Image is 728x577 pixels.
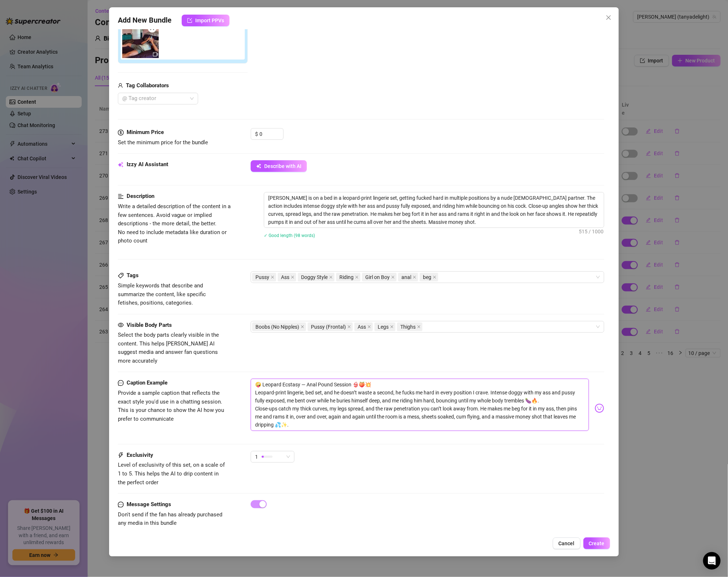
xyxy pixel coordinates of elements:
[118,511,222,527] span: Don't send if the fan has already purchased any media in this bundle
[308,322,353,331] span: Pussy (Frontal)
[301,325,304,329] span: close
[127,452,153,458] strong: Exclusivity
[118,273,124,279] span: tag
[118,15,172,26] span: Add New Bundle
[118,462,225,485] span: Level of exclusivity of this set, on a scale of 1 to 5. This helps the AI to drip content in the ...
[339,273,354,281] span: Riding
[118,139,208,146] span: Set the minimum price for the bundle
[606,15,612,20] span: close
[401,273,411,281] span: anal
[374,322,396,331] span: Legs
[378,323,389,331] span: Legs
[127,272,139,279] strong: Tags
[251,379,589,431] textarea: 🤪 Leopard Ecstasy — Anal Pound Session 👙🍑💥 Leopard-print lingerie, bed set, and he doesn’t waste ...
[252,322,306,331] span: Boobs (No Nipples)
[433,275,436,279] span: close
[127,322,172,328] strong: Visible Body Parts
[118,451,124,460] span: thunderbolt
[355,275,359,279] span: close
[354,322,373,331] span: Ass
[423,273,431,281] span: beg
[187,18,192,23] span: import
[413,275,416,279] span: close
[420,273,438,282] span: beg
[126,82,169,89] strong: Tag Collaborators
[281,273,289,281] span: Ass
[118,332,219,364] span: Select the body parts clearly visible in the content. This helps [PERSON_NAME] AI suggest media a...
[127,501,171,508] strong: Message Settings
[397,322,423,331] span: Thighs
[583,538,610,549] button: Create
[559,540,575,546] span: Cancel
[118,282,206,306] span: Simple keywords that describe and summarize the content, like specific fetishes, positions, categ...
[278,273,296,282] span: Ass
[553,538,581,549] button: Cancel
[329,275,333,279] span: close
[390,325,394,329] span: close
[264,192,604,228] textarea: [PERSON_NAME] is on a bed in a leopard-print lingerie set, getting fucked hard in multiple positi...
[301,273,328,281] span: Doggy Style
[603,15,615,20] span: Close
[595,404,604,413] img: svg%3e
[255,451,258,462] span: 1
[398,273,418,282] span: anal
[251,160,307,172] button: Describe with AI
[264,233,315,238] span: ✓ Good length (98 words)
[264,163,301,169] span: Describe with AI
[291,275,294,279] span: close
[182,15,230,26] button: Import PPVs
[255,273,269,281] span: Pussy
[118,192,124,201] span: align-left
[252,273,276,282] span: Pussy
[118,81,123,90] span: user
[391,275,395,279] span: close
[127,129,164,135] strong: Minimum Price
[298,273,335,282] span: Doggy Style
[347,325,351,329] span: close
[589,540,605,546] span: Create
[362,273,397,282] span: Girl on Boy
[365,273,390,281] span: Girl on Boy
[153,52,158,57] span: video-camera
[417,325,421,329] span: close
[118,203,231,244] span: Write a detailed description of the content in a few sentences. Avoid vague or implied descriptio...
[127,379,167,386] strong: Caption Example
[118,390,224,422] span: Provide a sample caption that reflects the exact style you'd use in a chatting session. This is y...
[703,552,721,570] div: Open Intercom Messenger
[358,323,366,331] span: Ass
[311,323,346,331] span: Pussy (Frontal)
[127,161,168,168] strong: Izzy AI Assistant
[118,128,124,137] span: dollar
[255,323,299,331] span: Boobs (No Nipples)
[118,379,124,387] span: message
[400,323,416,331] span: Thighs
[118,322,124,328] span: eye
[336,273,361,282] span: Riding
[122,22,159,58] img: media
[367,325,371,329] span: close
[118,500,124,509] span: message
[603,12,615,23] button: Close
[271,275,274,279] span: close
[195,18,224,23] span: Import PPVs
[127,193,154,199] strong: Description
